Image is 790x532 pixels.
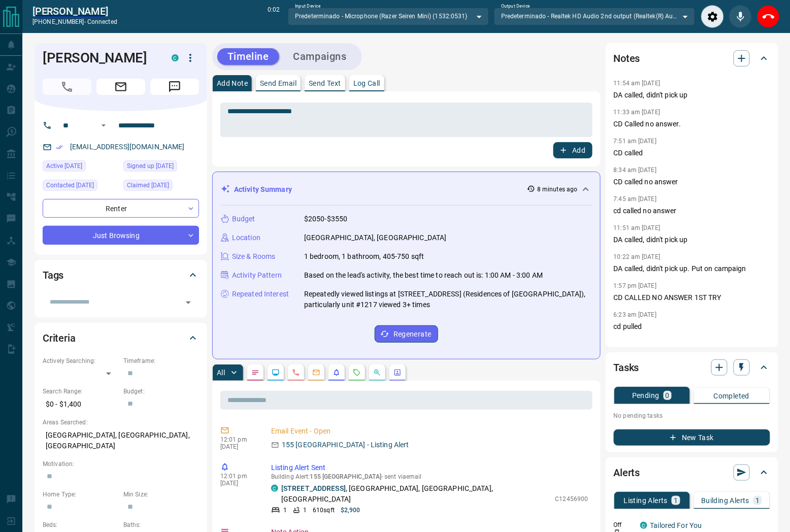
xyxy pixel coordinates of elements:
[251,369,259,377] svg: Notes
[288,8,489,25] div: Predeterminado - Microphone (Razer Seiren Mini) (1532:0531)
[281,483,550,505] p: , [GEOGRAPHIC_DATA], [GEOGRAPHIC_DATA], [GEOGRAPHIC_DATA]
[614,90,770,101] p: DA called, didn't pick up
[220,443,256,450] p: [DATE]
[632,392,660,399] p: Pending
[614,206,770,216] p: cd called no answer
[640,522,647,529] div: condos.ca
[375,325,438,343] button: Regenerate
[614,460,770,485] div: Alerts
[373,369,381,377] svg: Opportunities
[614,359,639,376] h2: Tasks
[312,369,320,377] svg: Emails
[537,185,577,194] p: 8 minutes ago
[32,5,117,17] a: [PERSON_NAME]
[614,167,657,174] p: 8:34 am [DATE]
[614,177,770,187] p: CD called no answer
[43,326,199,350] div: Criteria
[674,497,678,504] p: 1
[123,490,199,499] p: Min Size:
[271,462,588,473] p: Listing Alert Sent
[755,497,760,504] p: 1
[272,369,280,377] svg: Lead Browsing Activity
[624,497,668,504] p: Listing Alerts
[271,485,278,492] div: condos.ca
[234,184,292,195] p: Activity Summary
[268,5,280,28] p: 0:02
[393,369,402,377] svg: Agent Actions
[650,521,702,529] a: Tailored For You
[292,369,300,377] svg: Calls
[614,340,657,347] p: 3:42 pm [DATE]
[46,161,82,171] span: Active [DATE]
[614,109,661,116] p: 11:33 am [DATE]
[232,289,289,300] p: Repeated Interest
[123,520,199,529] p: Baths:
[43,520,118,529] p: Beds:
[283,48,357,65] button: Campaigns
[614,195,657,203] p: 7:45 am [DATE]
[614,138,657,145] p: 7:51 am [DATE]
[43,330,76,346] h2: Criteria
[304,251,424,262] p: 1 bedroom, 1 bathroom, 405-750 sqft
[43,160,118,175] div: Mon Oct 13 2025
[43,263,199,287] div: Tags
[614,235,770,245] p: DA called, didn't pick up
[333,369,341,377] svg: Listing Alerts
[729,5,752,28] div: Mute
[353,80,380,87] p: Log Call
[614,224,661,231] p: 11:51 am [DATE]
[303,506,307,515] p: 1
[701,5,724,28] div: Audio Settings
[341,506,360,515] p: $2,900
[614,263,770,274] p: DA called, didn't pick up. Put on campaign
[181,295,195,310] button: Open
[43,490,118,499] p: Home Type:
[614,408,770,423] p: No pending tasks
[43,50,156,66] h1: [PERSON_NAME]
[295,3,321,10] label: Input Device
[232,232,260,243] p: Location
[70,143,185,151] a: [EMAIL_ADDRESS][DOMAIN_NAME]
[353,369,361,377] svg: Requests
[501,3,530,10] label: Output Device
[87,18,117,25] span: connected
[172,54,179,61] div: condos.ca
[220,473,256,480] p: 12:01 pm
[232,251,276,262] p: Size & Rooms
[666,392,670,399] p: 0
[56,144,63,151] svg: Email Verified
[43,226,199,245] div: Just Browsing
[614,119,770,129] p: CD Called no answer.
[283,506,287,515] p: 1
[217,80,248,87] p: Add Note
[614,148,770,158] p: CD called
[217,369,225,376] p: All
[150,79,199,95] span: Message
[714,392,750,400] p: Completed
[555,494,588,504] p: C12456900
[757,5,780,28] div: End Call
[614,80,661,87] p: 11:54 am [DATE]
[304,232,447,243] p: [GEOGRAPHIC_DATA], [GEOGRAPHIC_DATA]
[43,79,91,95] span: Call
[614,46,770,71] div: Notes
[220,480,256,487] p: [DATE]
[310,473,381,480] span: 155 [GEOGRAPHIC_DATA]
[494,8,695,25] div: Predeterminado - Realtek HD Audio 2nd output (Realtek(R) Audio)
[123,387,199,396] p: Budget:
[32,17,117,26] p: [PHONE_NUMBER] -
[43,199,199,218] div: Renter
[127,180,169,190] span: Claimed [DATE]
[43,427,199,454] p: [GEOGRAPHIC_DATA], [GEOGRAPHIC_DATA], [GEOGRAPHIC_DATA]
[614,282,657,289] p: 1:57 pm [DATE]
[96,79,145,95] span: Email
[43,387,118,396] p: Search Range:
[313,506,335,515] p: 610 sqft
[220,436,256,443] p: 12:01 pm
[217,48,279,65] button: Timeline
[614,429,770,446] button: New Task
[553,142,592,158] button: Add
[282,440,409,450] p: 155 [GEOGRAPHIC_DATA] - Listing Alert
[43,356,118,365] p: Actively Searching:
[614,311,657,318] p: 6:23 am [DATE]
